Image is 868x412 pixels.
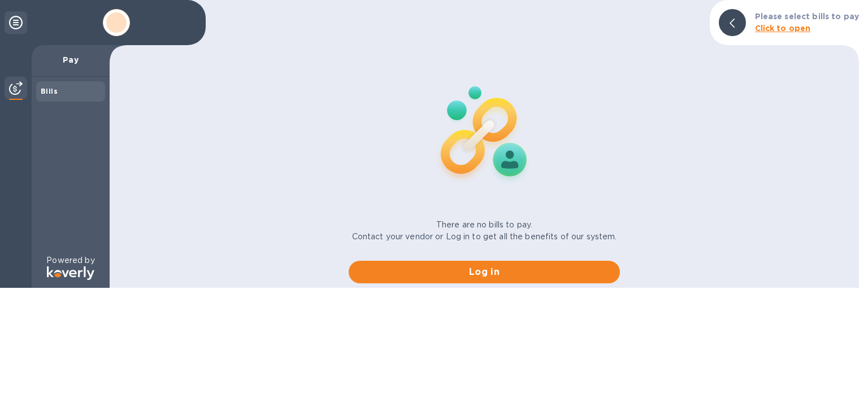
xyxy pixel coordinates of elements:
p: Powered by [46,255,94,266]
p: Pay [41,54,101,65]
button: Log in [349,261,620,283]
b: Please select bills to pay [755,12,859,21]
img: Logo [47,266,94,280]
b: Click to open [755,24,811,33]
p: There are no bills to pay. Contact your vendor or Log in to get all the benefits of our system. [352,219,617,243]
span: Log in [358,265,611,279]
b: Bills [41,87,58,95]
